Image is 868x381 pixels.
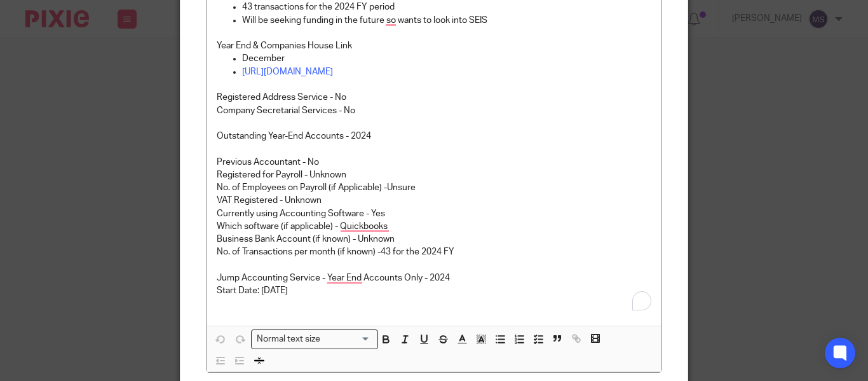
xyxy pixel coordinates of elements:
p: VAT Registered - Unknown [217,194,651,207]
p: December [242,52,651,65]
p: No. of Transactions per month (if known) -43 for the 2024 FY [217,246,651,258]
p: Start Date: [DATE] [217,284,651,297]
p: Previous Accountant - No [217,156,651,169]
p: 43 transactions for the 2024 FY period [242,1,651,13]
a: [URL][DOMAIN_NAME] [242,67,333,76]
p: Registered for Payroll - Unknown [217,169,651,181]
p: Currently using Accounting Software - Yes [217,207,651,220]
p: No. of Employees on Payroll (if Applicable) -Unsure [217,181,651,194]
p: Year End & Companies House Link [217,39,651,52]
p: Outstanding Year-End Accounts - 2024 [217,130,651,142]
p: Business Bank Account (if known) - Unknown [217,233,651,246]
p: Will be seeking funding in the future so wants to look into SEIS [242,14,651,27]
p: Which software (if applicable) - Quickbooks [217,220,651,233]
div: Search for option [251,329,378,349]
input: Search for option [325,333,370,346]
p: Registered Address Service - No [217,91,651,104]
span: Normal text size [254,333,323,346]
p: Company Secretarial Services - No [217,104,651,117]
p: Jump Accounting Service - Year End Accounts Only - 2024 [217,272,651,284]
